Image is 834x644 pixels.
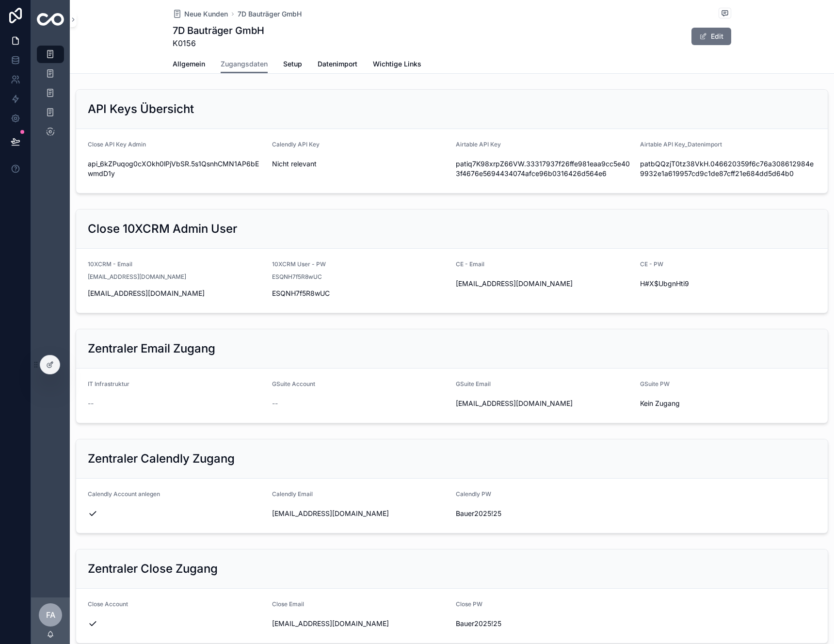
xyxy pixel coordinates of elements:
[272,619,449,628] span: [EMAIL_ADDRESS][DOMAIN_NAME]
[272,509,449,518] span: [EMAIL_ADDRESS][DOMAIN_NAME]
[640,380,670,387] span: GSuite PW
[88,289,264,298] span: [EMAIL_ADDRESS][DOMAIN_NAME]
[221,55,268,74] a: Zugangsdaten
[88,600,128,608] span: Close Account
[456,141,501,148] span: Airtable API Key
[88,141,146,148] span: Close API Key Admin
[272,273,322,281] span: ESQNH7f5R8wUC
[640,141,722,148] span: Airtable API Key_Datenimport
[272,260,326,268] span: 10XCRM User - PW
[88,273,186,281] span: [EMAIL_ADDRESS][DOMAIN_NAME]
[88,159,264,178] span: api_6kZPuqog0cXOkh0lPjVbSR.5s1QsnhCMN1AP6bEwmdD1y
[456,279,632,289] span: [EMAIL_ADDRESS][DOMAIN_NAME]
[640,159,817,178] span: patbQQzjT0tz38VkH.046620359f6c76a308612984e9932e1a619957cd9c1de87cff21e684dd5d64b0
[318,55,357,75] a: Datenimport
[283,55,302,75] a: Setup
[283,59,302,69] span: Setup
[88,490,160,498] span: Calendly Account anlegen
[173,59,205,69] span: Allgemein
[456,260,484,268] span: CE - Email
[88,341,215,356] h2: Zentraler Email Zugang
[456,619,632,628] span: Bauer2025!25
[640,260,663,268] span: CE - PW
[456,600,482,608] span: Close PW
[221,59,268,69] span: Zugangsdaten
[46,609,55,621] span: FA
[456,509,632,518] span: Bauer2025!25
[373,59,421,69] span: Wichtige Links
[272,600,304,608] span: Close Email
[37,13,64,26] img: App logo
[373,55,421,75] a: Wichtige Links
[173,24,264,37] h1: 7D Bauträger GmbH
[88,451,235,467] h2: Zentraler Calendly Zugang
[456,399,632,408] span: [EMAIL_ADDRESS][DOMAIN_NAME]
[272,399,278,408] span: --
[88,561,218,577] h2: Zentraler Close Zugang
[272,490,313,498] span: Calendly Email
[238,9,302,19] a: 7D Bauträger GmbH
[456,490,491,498] span: Calendly PW
[272,380,315,387] span: GSuite Account
[88,399,94,408] span: --
[88,260,132,268] span: 10XCRM - Email
[272,289,449,298] span: ESQNH7f5R8wUC
[640,399,817,408] span: Kein Zugang
[88,221,237,237] h2: Close 10XCRM Admin User
[31,39,70,153] div: scrollable content
[272,159,449,169] span: Nicht relevant
[456,159,632,178] span: patiq7K98xrpZ66VW.33317937f26ffe981eaa9cc5e403f4676e5694434074afce96b0316426d564e6
[640,279,817,289] span: H#X$UbgnHti9
[184,9,228,19] span: Neue Kunden
[173,55,205,75] a: Allgemein
[173,37,264,49] span: K0156
[88,380,129,387] span: IT Infrastruktur
[318,59,357,69] span: Datenimport
[691,28,731,45] button: Edit
[88,101,194,117] h2: API Keys Übersicht
[272,141,320,148] span: Calendly API Key
[173,9,228,19] a: Neue Kunden
[456,380,491,387] span: GSuite Email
